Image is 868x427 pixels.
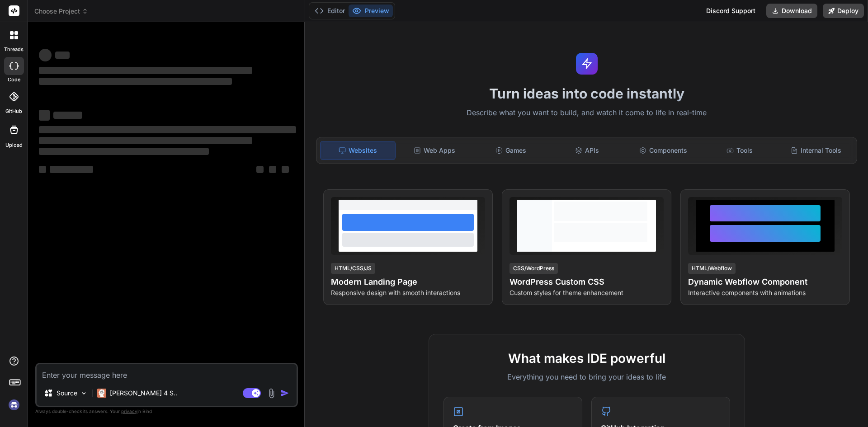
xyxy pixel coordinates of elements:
[39,49,52,61] span: ‌
[80,389,88,397] img: Pick Models
[256,166,264,173] span: ‌
[35,407,298,416] p: Always double-check its answers. Your in Bind
[509,288,664,297] p: Custom styles for theme enhancement
[39,126,296,133] span: ‌
[701,4,761,18] div: Discord Support
[50,166,93,173] span: ‌
[509,276,664,288] h4: WordPress Custom CSS
[311,85,863,102] h1: Turn ideas into code instantly
[331,288,485,297] p: Responsive design with smooth interactions
[6,397,22,413] img: signin
[121,408,137,414] span: privacy
[550,141,624,160] div: APIs
[349,5,393,17] button: Preview
[331,263,375,274] div: HTML/CSS/JS
[443,371,730,382] p: Everything you need to bring your ideas to life
[474,141,548,160] div: Games
[688,276,842,288] h4: Dynamic Webflow Component
[8,76,20,84] label: code
[5,108,22,115] label: GitHub
[766,4,817,18] button: Download
[626,141,701,160] div: Components
[39,148,209,155] span: ‌
[320,141,396,160] div: Websites
[266,388,277,399] img: attachment
[443,349,730,368] h2: What makes IDE powerful
[778,141,853,160] div: Internal Tools
[331,276,485,288] h4: Modern Landing Page
[5,141,23,149] label: Upload
[509,263,558,274] div: CSS/WordPress
[282,166,289,173] span: ‌
[39,137,252,144] span: ‌
[110,389,177,398] p: [PERSON_NAME] 4 S..
[57,389,77,398] p: Source
[823,4,864,18] button: Deploy
[39,110,50,121] span: ‌
[55,52,70,59] span: ‌
[269,166,276,173] span: ‌
[4,46,24,53] label: threads
[688,288,842,297] p: Interactive components with animations
[311,5,349,17] button: Editor
[39,166,46,173] span: ‌
[311,107,863,119] p: Describe what you want to build, and watch it come to life in real-time
[280,389,289,398] img: icon
[53,112,82,119] span: ‌
[688,263,736,274] div: HTML/Webflow
[703,141,777,160] div: Tools
[34,7,88,16] span: Choose Project
[97,389,106,398] img: Claude 4 Sonnet
[397,141,472,160] div: Web Apps
[39,78,232,85] span: ‌
[39,67,252,74] span: ‌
